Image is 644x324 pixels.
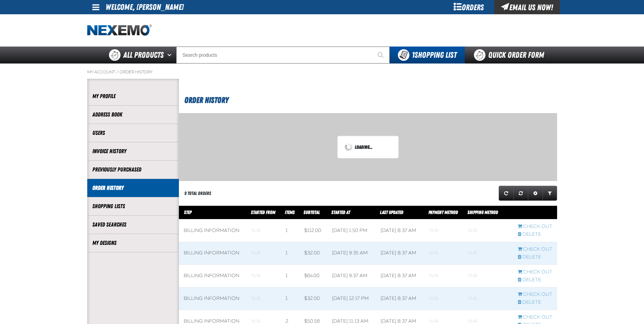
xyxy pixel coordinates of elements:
td: [DATE] 8:37 AM [376,242,424,265]
td: Blank [247,265,281,287]
a: Saved Searches [92,221,174,229]
img: Nexemo logo [87,24,152,36]
span: Shipping Method [467,210,498,215]
th: Row actions [513,206,557,219]
td: Blank [247,287,281,310]
a: Continue checkout started from [518,246,552,253]
a: Expand or Collapse Grid Settings [528,186,543,201]
td: $112.00 [299,219,327,242]
td: Blank [424,287,464,310]
a: Continue checkout started from [518,291,552,298]
a: Order History [92,184,174,192]
a: Continue checkout started from [518,223,552,230]
div: 9 Total Orders [184,190,211,197]
a: Invoice History [92,147,174,155]
span: Shopping List [412,50,457,60]
td: Blank [424,219,464,242]
td: $32.00 [299,242,327,265]
td: Blank [463,219,513,242]
a: My Profile [92,92,174,100]
td: 1 [281,242,299,265]
a: My Designs [92,239,174,247]
a: Delete checkout started from [518,277,552,283]
a: Delete checkout started from [518,299,552,306]
input: Search [176,47,390,64]
td: [DATE] 8:37 AM [376,265,424,287]
td: [DATE] 9:35 AM [327,242,376,265]
a: Home [87,24,152,36]
td: Blank [463,287,513,310]
td: $32.00 [299,287,327,310]
a: Users [92,129,174,137]
nav: Breadcrumbs [87,69,557,75]
button: Start Searching [373,47,390,64]
a: Expand or Collapse Grid Filters [542,186,557,201]
td: [DATE] 8:37 AM [376,219,424,242]
a: Previously Purchased [92,166,174,174]
td: [DATE] 12:17 PM [327,287,376,310]
td: Blank [424,242,464,265]
span: All Products [123,49,164,61]
strong: 1 [412,50,415,60]
span: / [116,69,118,75]
td: [DATE] 9:37 AM [327,265,376,287]
a: Shopping Lists [92,202,174,210]
td: [DATE] 8:37 AM [376,287,424,310]
a: Address Book [92,111,174,119]
td: Blank [247,219,281,242]
a: Order History [119,69,152,75]
td: [DATE] 1:50 PM [327,219,376,242]
a: Continue checkout started from [518,314,552,321]
td: 1 [281,287,299,310]
a: Quick Order Form [465,47,557,64]
div: Billing Information [184,250,242,256]
a: Subtotal [303,210,320,215]
a: My Account [87,69,115,75]
td: 1 [281,265,299,287]
span: Started From [251,210,275,215]
div: Billing Information [184,228,242,234]
a: Last Updated [380,210,403,215]
button: You have 1 Shopping List. Open to view details [390,47,465,64]
a: Continue checkout started from [518,269,552,275]
button: Open All Products pages [165,47,176,64]
div: Loading... [345,143,391,151]
a: Started At [331,210,350,215]
a: Refresh grid action [499,186,514,201]
div: Billing Information [184,295,242,302]
a: Payment Method [428,210,458,215]
div: Billing Information [184,273,242,279]
span: Step [184,210,191,215]
a: Reset grid action [513,186,528,201]
td: Blank [247,242,281,265]
span: Order History [184,95,228,105]
a: Delete checkout started from [518,231,552,238]
td: $64.00 [299,265,327,287]
span: Items [285,210,295,215]
td: Blank [463,242,513,265]
td: Blank [424,265,464,287]
td: 1 [281,219,299,242]
td: Blank [463,265,513,287]
a: Delete checkout started from [518,254,552,260]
